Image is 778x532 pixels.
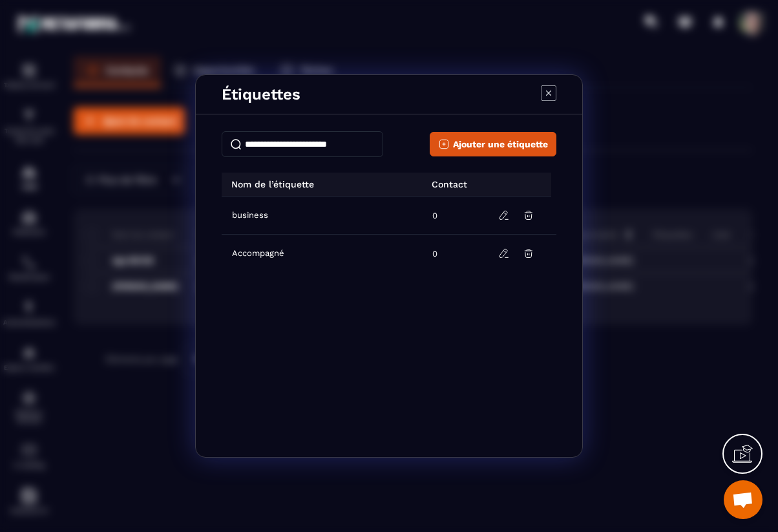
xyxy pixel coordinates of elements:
span: Ajouter une étiquette [453,138,548,151]
td: 0 [425,235,484,273]
p: Nom de l’étiquette [222,179,314,189]
button: Ajouter une étiquette [430,132,556,156]
span: Accompagné [232,248,284,259]
span: business [232,210,268,220]
td: 0 [425,197,484,235]
p: Étiquettes [222,85,300,103]
p: Contact [422,179,467,189]
div: Ouvrir le chat [724,480,762,519]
